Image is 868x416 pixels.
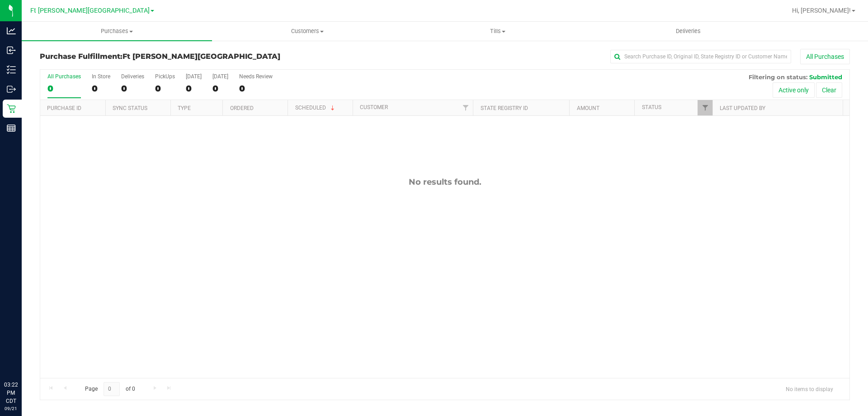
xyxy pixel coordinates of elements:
span: Purchases [22,27,212,35]
inline-svg: Outbound [7,85,16,94]
div: [DATE] [186,73,202,80]
a: Customers [212,22,402,41]
a: Amount [577,105,599,111]
a: Ordered [230,105,254,111]
div: Deliveries [121,73,144,80]
span: Ft [PERSON_NAME][GEOGRAPHIC_DATA] [30,7,150,14]
p: 03:22 PM CDT [4,381,18,405]
a: Filter [458,100,473,115]
a: Deliveries [593,22,783,41]
div: 0 [186,83,202,94]
div: PickUps [155,73,175,80]
h3: Purchase Fulfillment: [40,53,310,61]
span: Filtering on status: [749,73,807,81]
div: 0 [155,83,175,94]
a: Customer [360,104,388,110]
input: Search Purchase ID, Original ID, State Registry ID or Customer Name... [610,50,791,63]
a: Last Updated By [720,105,765,111]
div: No results found. [40,177,849,187]
a: Sync Status [113,105,147,111]
button: Active only [773,82,815,98]
inline-svg: Analytics [7,26,16,35]
div: 0 [212,83,228,94]
a: Type [178,105,191,111]
a: Tills [402,22,593,41]
span: Deliveries [664,27,713,35]
div: 0 [239,83,273,94]
button: All Purchases [800,49,850,64]
a: Purchase ID [47,105,81,111]
span: Page of 0 [77,382,142,396]
div: [DATE] [212,73,228,80]
a: Purchases [22,22,212,41]
iframe: Resource center [9,344,36,371]
div: In Store [92,73,110,80]
a: Filter [698,100,712,115]
button: Clear [816,82,842,98]
span: Ft [PERSON_NAME][GEOGRAPHIC_DATA] [123,52,280,61]
div: Needs Review [239,73,273,80]
inline-svg: Retail [7,104,16,113]
inline-svg: Reports [7,124,16,133]
span: Tills [403,27,592,35]
a: Scheduled [295,105,336,111]
div: 0 [92,83,110,94]
span: Submitted [809,73,842,81]
span: Hi, [PERSON_NAME]! [792,7,851,14]
inline-svg: Inbound [7,46,16,55]
span: No items to display [778,382,840,396]
div: All Purchases [47,73,81,80]
a: Status [642,104,661,110]
inline-svg: Inventory [7,65,16,74]
a: State Registry ID [481,105,528,111]
div: 0 [47,83,81,94]
span: Customers [212,27,402,35]
p: 09/21 [4,405,18,412]
div: 0 [121,83,144,94]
